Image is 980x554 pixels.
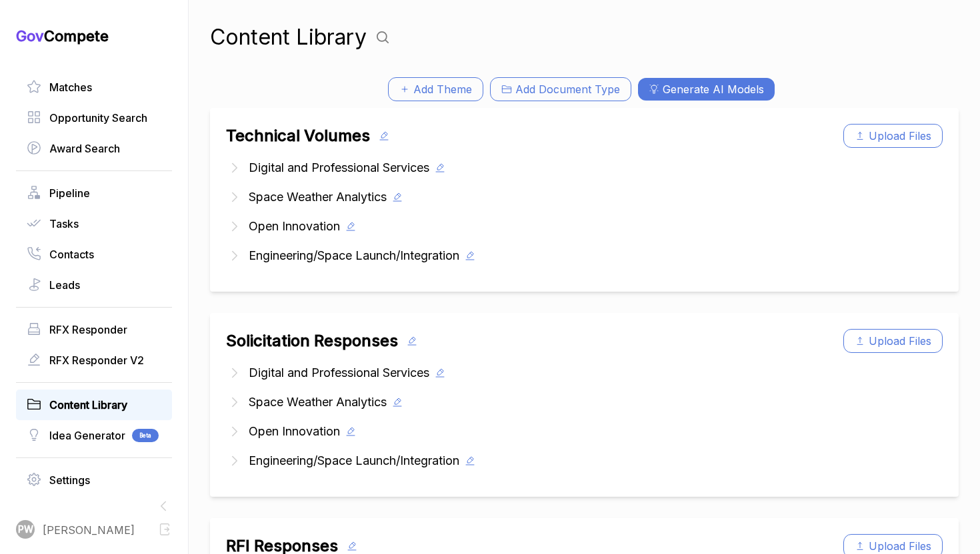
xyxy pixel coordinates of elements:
[18,523,33,537] span: PW
[49,216,79,232] span: Tasks
[843,329,943,353] button: Upload Files
[249,188,387,206] span: Space Weather Analytics
[27,427,161,443] a: Idea GeneratorBeta
[49,110,147,126] span: Opportunity Search
[843,124,943,148] button: Upload Files
[16,27,44,45] span: Gov
[49,140,120,156] span: Award Search
[132,429,159,442] span: Beta
[49,322,127,338] span: RFX Responder
[27,140,161,156] a: Award Search
[388,77,483,101] button: Add Theme
[16,27,172,45] h1: Compete
[27,216,161,232] a: Tasks
[49,472,90,488] span: Settings
[27,277,161,293] a: Leads
[27,246,161,262] a: Contacts
[49,79,92,95] span: Matches
[27,397,161,413] a: Content Library
[49,427,125,443] span: Idea Generator
[43,522,135,538] span: [PERSON_NAME]
[49,246,94,262] span: Contacts
[27,185,161,201] a: Pipeline
[210,21,367,53] h1: Content Library
[49,277,80,293] span: Leads
[249,422,340,441] span: Open Innovation
[249,217,340,236] span: Open Innovation
[638,78,775,101] button: Generate AI Models
[249,158,429,177] span: Digital and Professional Services
[27,110,161,126] a: Opportunity Search
[249,451,459,470] span: Engineering/Space Launch/Integration
[27,352,161,368] a: RFX Responder V2
[663,81,764,97] span: Generate AI Models
[226,125,370,146] h2: Technical Volumes
[27,322,161,338] a: RFX Responder
[27,472,161,488] a: Settings
[49,352,144,368] span: RFX Responder V2
[49,185,90,201] span: Pipeline
[226,330,398,352] h2: Solicitation Responses
[249,393,387,412] span: Space Weather Analytics
[49,397,127,413] span: Content Library
[490,77,631,101] button: Add Document Type
[27,79,161,95] a: Matches
[249,246,459,265] span: Engineering/Space Launch/Integration
[249,364,429,382] span: Digital and Professional Services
